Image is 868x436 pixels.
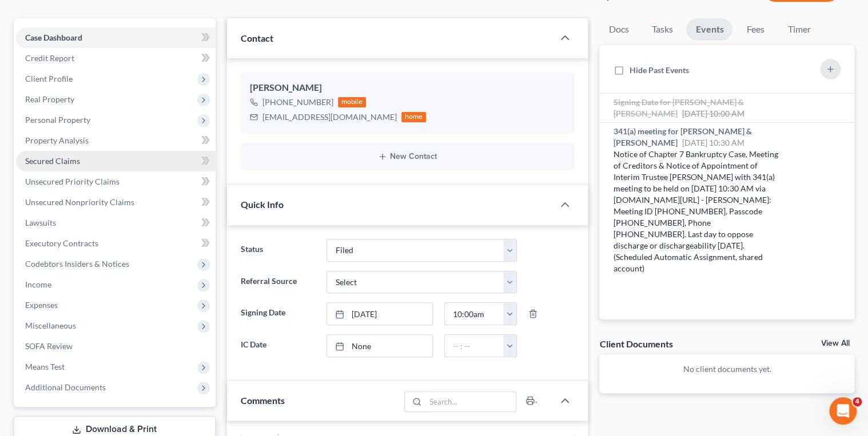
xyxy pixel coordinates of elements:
[613,126,751,147] span: 341(a) meeting for [PERSON_NAME] & [PERSON_NAME]
[401,112,427,122] div: home
[241,395,285,406] span: Comments
[682,109,744,118] span: [DATE] 10:00 AM
[327,303,432,325] a: [DATE]
[682,138,744,147] span: [DATE] 10:30 AM
[25,321,76,330] span: Miscellaneous
[25,177,120,186] span: Unsecured Priority Claims
[25,197,134,207] span: Unsecured Nonpriority Claims
[829,397,857,425] iframe: Intercom live chat
[853,397,862,406] span: 4
[599,18,638,41] a: Docs
[16,233,216,254] a: Executory Contracts
[327,335,432,357] a: None
[235,239,321,262] label: Status
[250,81,566,95] div: [PERSON_NAME]
[608,363,845,375] p: No client documents yet.
[25,218,56,227] span: Lawsuits
[25,135,89,145] span: Property Analysis
[16,27,216,48] a: Case Dashboard
[25,279,51,289] span: Income
[613,97,743,118] span: Signing Date for [PERSON_NAME] & [PERSON_NAME]
[25,53,74,63] span: Credit Report
[338,97,367,107] div: mobile
[642,18,682,41] a: Tasks
[16,336,216,357] a: SOFA Review
[25,341,73,351] span: SOFA Review
[613,149,781,274] div: Notice of Chapter 7 Bankruptcy Case, Meeting of Creditors & Notice of Appointment of Interim Trus...
[25,300,58,310] span: Expenses
[629,65,688,75] span: Hide Past Events
[241,199,284,210] span: Quick Info
[250,152,566,161] button: New Contact
[445,303,504,325] input: -- : --
[25,156,80,166] span: Secured Claims
[16,192,216,213] a: Unsecured Nonpriority Claims
[235,334,321,357] label: IC Date
[16,151,216,171] a: Secured Claims
[16,213,216,233] a: Lawsuits
[599,338,672,350] div: Client Documents
[25,115,90,125] span: Personal Property
[25,238,98,248] span: Executory Contracts
[16,171,216,192] a: Unsecured Priority Claims
[16,130,216,151] a: Property Analysis
[25,362,65,371] span: Means Test
[235,302,321,325] label: Signing Date
[25,33,82,42] span: Case Dashboard
[16,48,216,69] a: Credit Report
[25,259,129,269] span: Codebtors Insiders & Notices
[262,97,333,108] div: [PHONE_NUMBER]
[425,392,516,411] input: Search...
[686,18,732,41] a: Events
[821,339,850,347] a: View All
[25,382,106,392] span: Additional Documents
[235,271,321,294] label: Referral Source
[778,18,819,41] a: Timer
[25,94,74,104] span: Real Property
[445,335,504,357] input: -- : --
[25,74,73,83] span: Client Profile
[737,18,774,41] a: Fees
[241,33,273,43] span: Contact
[262,111,397,123] div: [EMAIL_ADDRESS][DOMAIN_NAME]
